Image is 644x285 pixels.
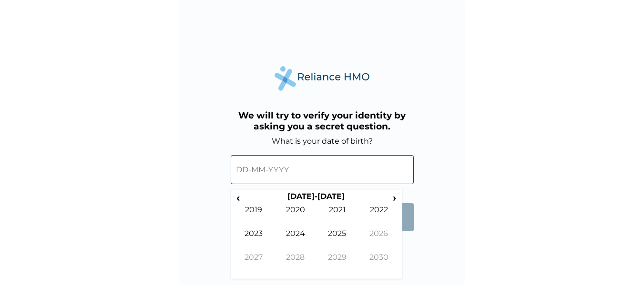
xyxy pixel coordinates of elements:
[272,137,373,146] label: What is your date of birth?
[231,110,414,132] h3: We will try to verify your identity by asking you a secret question.
[275,205,317,229] td: 2020
[275,229,317,253] td: 2024
[389,192,400,204] span: ›
[317,253,358,276] td: 2029
[358,205,400,229] td: 2022
[233,229,275,253] td: 2023
[233,205,275,229] td: 2019
[317,229,358,253] td: 2025
[358,229,400,253] td: 2026
[243,192,389,205] th: [DATE]-[DATE]
[231,155,414,184] input: DD-MM-YYYY
[275,253,317,276] td: 2028
[317,205,358,229] td: 2021
[358,253,400,276] td: 2030
[275,66,370,90] img: Reliance Health's Logo
[233,253,275,276] td: 2027
[233,192,243,204] span: ‹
